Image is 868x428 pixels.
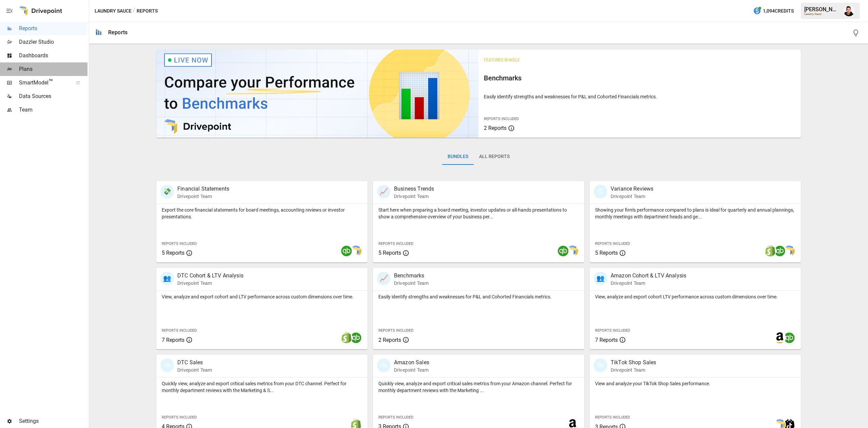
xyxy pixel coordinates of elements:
[19,52,87,60] span: Dashboards
[177,193,229,200] p: Drivepoint Team
[595,293,795,300] p: View, analyze and export cohort LTV performance across custom dimensions over time.
[844,5,854,16] img: Francisco Sanchez
[774,332,785,343] img: amazon
[840,1,859,20] button: Francisco Sanchez
[594,185,607,198] div: 🗓
[162,293,362,300] p: View, analyze and export cohort and LTV performance across custom dimensions over time.
[377,185,391,198] div: 📈
[377,358,391,372] div: 🛍
[156,50,478,138] img: video thumbnail
[595,207,795,220] p: Showing your firm's performance compared to plans is ideal for quarterly and annual plannings, mo...
[378,415,413,420] span: Reports Included
[442,149,474,165] button: Bundles
[394,272,429,280] p: Benchmarks
[378,250,401,256] span: 5 Reports
[162,337,184,343] span: 7 Reports
[162,415,197,420] span: Reports Included
[341,246,352,256] img: quickbooks
[484,58,520,62] span: Featured Bundle
[804,13,840,16] div: Laundry Sauce
[784,332,795,343] img: quickbooks
[162,380,362,394] p: Quickly view, analyze and export critical sales metrics from your DTC channel. Perfect for monthl...
[394,280,429,287] p: Drivepoint Team
[162,250,184,256] span: 5 Reports
[611,193,653,200] p: Drivepoint Team
[394,193,434,200] p: Drivepoint Team
[567,246,578,256] img: smart model
[611,367,656,373] p: Drivepoint Team
[378,207,579,220] p: Start here when preparing a board meeting, investor updates or all-hands presentations to show a ...
[594,358,607,372] div: 🛍
[177,280,243,287] p: Drivepoint Team
[108,29,127,36] div: Reports
[611,185,653,193] p: Variance Reviews
[484,73,795,83] h6: Benchmarks
[474,149,515,165] button: All Reports
[133,7,135,15] div: /
[351,246,361,256] img: smart model
[19,65,87,73] span: Plans
[611,272,686,280] p: Amazon Cohort & LTV Analysis
[19,106,87,114] span: Team
[378,337,401,343] span: 2 Reports
[351,332,361,343] img: quickbooks
[804,6,840,13] div: [PERSON_NAME]
[595,380,795,387] p: View and analyze your TikTok Shop Sales performance.
[378,241,413,246] span: Reports Included
[595,250,618,256] span: 5 Reports
[162,207,362,220] p: Export the core financial statements for board meetings, accounting reviews or investor presentat...
[484,93,795,100] p: Easily identify strengths and weaknesses for P&L and Cohorted Financials metrics.
[784,246,795,256] img: smart model
[19,92,87,100] span: Data Sources
[394,185,434,193] p: Business Trends
[177,185,229,193] p: Financial Statements
[595,241,630,246] span: Reports Included
[595,328,630,333] span: Reports Included
[19,79,68,87] span: SmartModel
[162,328,197,333] span: Reports Included
[484,125,507,131] span: 2 Reports
[378,293,579,300] p: Easily identify strengths and weaknesses for P&L and Cohorted Financials metrics.
[394,358,429,367] p: Amazon Sales
[48,78,53,86] span: ™
[774,246,785,256] img: quickbooks
[177,272,243,280] p: DTC Cohort & LTV Analysis
[750,5,796,17] button: 1,094Credits
[594,272,607,285] div: 👥
[595,415,630,420] span: Reports Included
[595,337,618,343] span: 7 Reports
[160,358,174,372] div: 🛍
[611,358,656,367] p: TikTok Shop Sales
[341,332,352,343] img: shopify
[19,24,87,33] span: Reports
[484,117,519,121] span: Reports Included
[378,328,413,333] span: Reports Included
[95,7,132,15] button: Laundry Sauce
[160,185,174,198] div: 💸
[177,367,212,373] p: Drivepoint Team
[377,272,391,285] div: 📈
[763,7,794,15] span: 1,094 Credits
[19,417,87,425] span: Settings
[160,272,174,285] div: 👥
[378,380,579,394] p: Quickly view, analyze and export critical sales metrics from your Amazon channel. Perfect for mon...
[19,38,87,46] span: Dazzler Studio
[558,246,569,256] img: quickbooks
[611,280,686,287] p: Drivepoint Team
[765,246,776,256] img: shopify
[177,358,212,367] p: DTC Sales
[162,241,197,246] span: Reports Included
[394,367,429,373] p: Drivepoint Team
